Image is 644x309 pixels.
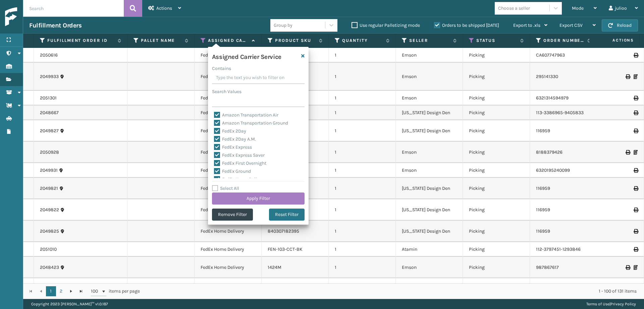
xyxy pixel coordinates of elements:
[396,142,463,163] td: Emson
[214,168,251,174] label: FedEx Ground
[214,144,252,150] label: FedEx Express
[476,37,517,44] label: Status
[195,91,262,105] td: FedEx Ground
[530,257,597,278] td: 987867617
[329,221,396,242] td: 1
[329,105,396,120] td: 1
[156,5,172,11] span: Actions
[40,73,59,80] a: 2049933
[463,91,530,105] td: Picking
[268,264,281,270] a: 1424M
[195,178,262,199] td: FedEx Home Delivery
[212,192,305,205] button: Apply Filter
[195,199,262,221] td: FedEx Home Delivery
[530,105,597,120] td: 113-3386965-9405833
[626,150,630,155] i: Print Label
[498,5,530,12] div: Choose a seller
[195,242,262,257] td: FedEx Home Delivery
[463,178,530,199] td: Picking
[634,110,638,115] i: Print Label
[342,37,383,44] label: Quantity
[329,48,396,63] td: 1
[40,149,59,156] a: 2050928
[396,48,463,63] td: Emson
[634,208,638,212] i: Print Label
[396,242,463,257] td: Atamin
[634,96,638,100] i: Print Label
[40,185,58,192] a: 2049821
[329,163,396,178] td: 1
[530,242,597,257] td: 112-3797451-1293846
[463,257,530,278] td: Picking
[634,74,638,79] i: Print Packing Slip
[634,53,638,58] i: Print Label
[634,186,638,191] i: Print Label
[463,278,530,300] td: Picking
[463,199,530,221] td: Picking
[274,22,292,29] div: Group by
[214,160,266,166] label: FedEx First Overnight
[586,299,636,309] div: |
[634,129,638,133] i: Print Label
[543,37,584,44] label: Order Number
[214,152,265,158] label: FedEx Express Saver
[214,120,288,126] label: Amazon Transportation Ground
[29,21,82,29] h3: Fulfillment Orders
[329,257,396,278] td: 1
[530,120,597,142] td: 116959
[47,37,114,44] label: Fulfillment Order Id
[634,265,638,270] i: Print Packing Slip
[396,257,463,278] td: Emson
[329,278,396,300] td: 1
[40,207,59,213] a: 2049822
[396,63,463,91] td: Emson
[5,7,65,26] img: logo
[396,120,463,142] td: [US_STATE] Design Den
[463,120,530,142] td: Picking
[195,105,262,120] td: FedEx Ground
[212,185,239,191] label: Select All
[214,128,246,134] label: FedEx 2Day
[78,289,84,294] span: Go to the last page
[40,52,58,59] a: 2050616
[195,278,262,300] td: FedEx Home Delivery
[214,176,266,182] label: FedEx Home Delivery
[530,199,597,221] td: 116959
[212,51,281,61] h4: Assigned Carrier Service
[141,37,181,44] label: Pallet Name
[40,167,58,174] a: 2049931
[586,302,609,306] a: Terms of Use
[463,242,530,257] td: Picking
[195,63,262,91] td: FedEx Ground
[149,288,637,295] div: 1 - 100 of 131 items
[68,289,74,294] span: Go to the next page
[212,209,253,221] button: Remove Filter
[76,286,86,296] a: Go to the last page
[40,228,59,235] a: 2049825
[396,278,463,300] td: [US_STATE] Design Den
[212,65,231,72] label: Contains
[602,19,638,31] button: Reload
[91,288,101,295] span: 100
[634,229,638,234] i: Print Label
[513,22,540,28] span: Export to .xls
[40,128,59,134] a: 2049827
[559,22,583,28] span: Export CSV
[463,163,530,178] td: Picking
[208,37,249,44] label: Assigned Carrier Service
[40,264,59,271] a: 2048423
[463,105,530,120] td: Picking
[91,286,140,296] span: items per page
[530,63,597,91] td: 295141330
[572,5,584,11] span: Mode
[56,286,66,296] a: 2
[268,228,299,234] a: 840307182395
[214,136,256,142] label: FedEx 2Day A.M.
[329,199,396,221] td: 1
[463,221,530,242] td: Picking
[212,88,241,95] label: Search Values
[329,120,396,142] td: 1
[40,109,59,116] a: 2048667
[634,168,638,173] i: Print Label
[40,95,57,101] a: 2051301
